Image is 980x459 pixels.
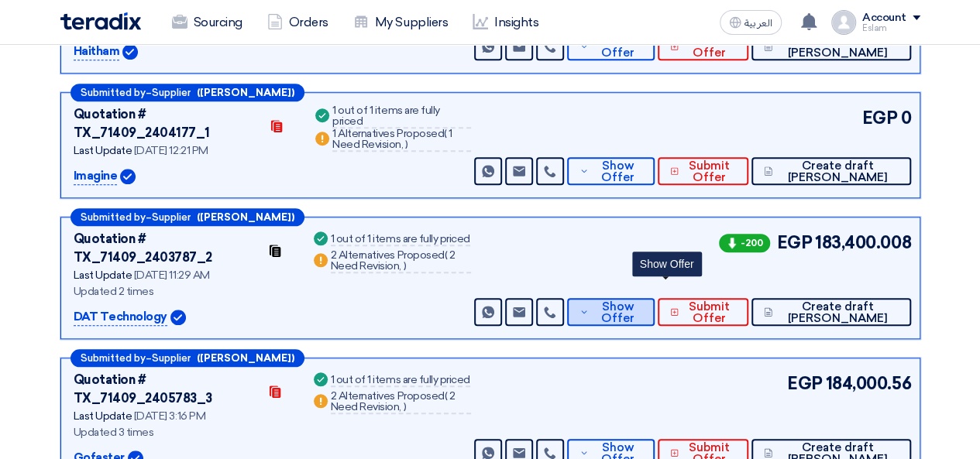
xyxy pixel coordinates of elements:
b: ([PERSON_NAME]) [197,353,294,363]
a: Orders [255,5,341,39]
p: Imagine [74,167,118,186]
button: Submit Offer [658,298,748,326]
span: -200 [719,234,770,252]
b: ([PERSON_NAME]) [197,87,294,98]
button: Show Offer [567,33,655,60]
div: Account [862,12,906,25]
span: EGP [776,230,812,255]
span: Create draft [PERSON_NAME] [776,301,898,324]
img: Teradix logo [60,12,141,30]
span: 2 Need Revision, [331,248,456,272]
div: 1 out of 1 items are fully priced [331,234,470,246]
span: Submit Offer [683,160,736,183]
span: ) [403,259,406,272]
span: 0 [900,105,911,131]
div: – [70,349,304,367]
span: Last Update [74,409,132,423]
button: Submit Offer [658,33,748,60]
span: EGP [862,105,898,131]
div: 1 out of 1 items are fully priced [332,105,471,128]
a: Sourcing [160,5,255,39]
span: Show Offer [593,160,643,183]
div: 2 Alternatives Proposed [331,250,471,273]
span: Create draft [PERSON_NAME] [776,36,898,59]
span: Supplier [152,212,191,222]
span: Supplier [152,353,191,363]
span: Submit Offer [683,301,736,324]
button: Create draft [PERSON_NAME] [751,157,911,185]
span: 2 Need Revision, [331,389,456,413]
img: Verified Account [170,310,186,325]
button: Create draft [PERSON_NAME] [751,298,911,326]
span: 184,000.56 [826,371,911,396]
span: Supplier [152,87,191,98]
a: My Suppliers [341,5,460,39]
span: 1 Need Revision, [332,127,452,151]
div: Quotation # TX_71409_2404177_1 [74,105,260,142]
img: profile_test.png [831,10,856,35]
span: Create draft [PERSON_NAME] [776,160,898,183]
span: العربية [744,18,772,29]
span: 183,400.008 [815,230,911,255]
span: ) [405,138,408,151]
p: Haitham [74,43,120,61]
span: [DATE] 12:21 PM [134,144,208,157]
span: Submitted by [81,353,146,363]
button: Show Offer [567,157,655,185]
div: Updated 2 times [74,283,292,300]
span: Show Offer [593,36,643,59]
div: Quotation # TX_71409_2405783_3 [74,371,258,408]
span: [DATE] 11:29 AM [134,269,210,282]
span: ( [445,248,448,262]
div: Quotation # TX_71409_2403787_2 [74,230,258,267]
button: العربية [720,10,782,35]
span: ) [403,400,406,413]
span: Submit Offer [683,36,736,59]
p: DAT Technology [74,308,167,327]
span: Submitted by [81,87,146,98]
div: 1 Alternatives Proposed [332,128,471,152]
span: Submitted by [81,212,146,222]
div: – [70,84,304,101]
span: Show Offer [593,301,643,324]
button: Submit Offer [658,157,748,185]
a: Insights [460,5,551,39]
span: [DATE] 3:16 PM [134,409,205,423]
button: Create draft [PERSON_NAME] [751,33,911,60]
div: – [70,208,304,226]
img: Verified Account [120,169,136,184]
div: Eslam [862,24,920,33]
span: Last Update [74,269,132,282]
b: ([PERSON_NAME]) [197,212,294,222]
span: ( [445,389,448,402]
div: 1 out of 1 items are fully priced [331,375,470,387]
img: Verified Account [122,44,138,60]
span: EGP [787,371,823,396]
button: Show Offer [567,298,655,326]
div: 2 Alternatives Proposed [331,391,471,414]
span: ( [444,127,447,140]
div: Updated 3 times [74,424,292,440]
div: Show Offer [632,252,702,276]
span: Last Update [74,144,132,157]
